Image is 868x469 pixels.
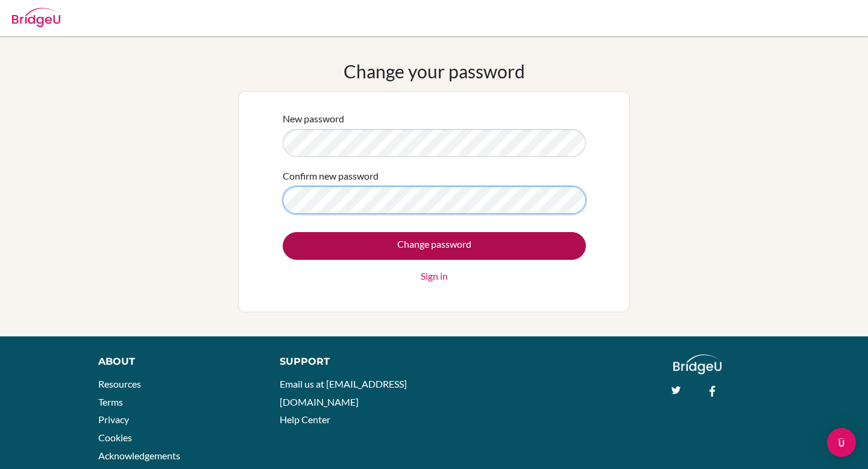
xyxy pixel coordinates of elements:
a: Terms [98,396,123,408]
div: Support [280,354,422,369]
input: Change password [283,232,586,260]
label: New password [283,112,344,126]
a: Cookies [98,432,132,443]
img: Bridge-U [12,8,60,27]
div: About [98,354,253,369]
div: Open Intercom Messenger [827,428,856,457]
h1: Change your password [344,60,525,82]
a: Resources [98,378,141,389]
a: Privacy [98,414,129,425]
a: Help Center [280,414,330,425]
a: Acknowledgements [98,450,180,461]
label: Confirm new password [283,169,379,183]
a: Sign in [421,269,448,283]
img: logo_white@2x-f4f0deed5e89b7ecb1c2cc34c3e3d731f90f0f143d5ea2071677605dd97b5244.png [673,354,722,374]
a: Email us at [EMAIL_ADDRESS][DOMAIN_NAME] [280,378,407,408]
